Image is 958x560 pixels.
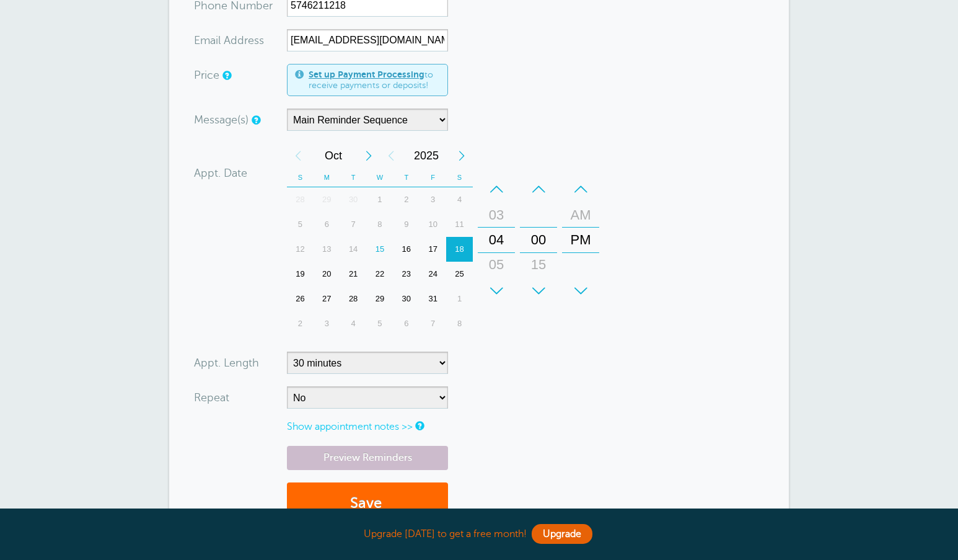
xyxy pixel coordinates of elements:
[194,35,216,46] span: Ema
[340,168,367,187] th: T
[393,168,420,187] th: T
[420,262,446,287] div: Friday, October 24
[314,287,340,311] div: Monday, October 27
[194,69,219,81] label: Price
[287,168,314,187] th: S
[340,287,367,311] div: 28
[340,287,367,311] div: Tuesday, October 28
[314,212,340,237] div: 6
[446,237,473,262] div: Saturday, October 18
[194,392,229,403] label: Repeat
[566,203,595,228] div: AM
[367,262,393,287] div: Wednesday, October 22
[420,287,446,311] div: Friday, October 31
[524,252,553,277] div: 15
[314,262,340,287] div: 20
[314,311,340,336] div: Monday, November 3
[393,237,420,262] div: Thursday, October 16
[309,69,424,79] a: Set up Payment Processing
[194,357,259,368] label: Appt. Length
[340,237,367,262] div: 14
[314,187,340,212] div: 29
[393,187,420,212] div: 2
[287,446,448,470] a: Preview Reminders
[367,287,393,311] div: Wednesday, October 29
[287,143,309,168] div: Previous Month
[415,422,423,430] a: Notes are for internal use only, and are not visible to your clients.
[314,168,340,187] th: M
[367,311,393,336] div: 5
[446,311,473,336] div: 8
[520,177,557,303] div: Minutes
[380,143,402,168] div: Previous Year
[393,262,420,287] div: 23
[367,311,393,336] div: Wednesday, November 5
[393,187,420,212] div: Thursday, October 2
[287,311,314,336] div: 2
[446,262,473,287] div: 25
[446,212,473,237] div: 11
[367,237,393,262] div: Today, Wednesday, October 15
[402,143,450,168] span: 2025
[340,187,367,212] div: Tuesday, September 30
[393,237,420,262] div: 16
[420,212,446,237] div: Friday, October 10
[420,237,446,262] div: 17
[393,311,420,336] div: 6
[481,228,511,252] div: 04
[309,143,358,168] span: October
[287,262,314,287] div: 19
[194,29,287,51] div: ress
[367,237,393,262] div: 15
[287,187,314,212] div: 28
[446,187,473,212] div: 4
[287,287,314,311] div: Sunday, October 26
[420,212,446,237] div: 10
[393,262,420,287] div: Thursday, October 23
[481,203,511,228] div: 03
[314,287,340,311] div: 27
[446,237,473,262] div: 18
[367,187,393,212] div: 1
[446,311,473,336] div: Saturday, November 8
[367,212,393,237] div: 8
[446,212,473,237] div: Saturday, October 11
[340,311,367,336] div: 4
[393,287,420,311] div: Thursday, October 30
[216,35,244,46] span: il Add
[420,187,446,212] div: Friday, October 3
[314,262,340,287] div: Monday, October 20
[287,212,314,237] div: 5
[340,212,367,237] div: 7
[287,311,314,336] div: Sunday, November 2
[287,262,314,287] div: Sunday, October 19
[524,228,553,252] div: 00
[524,277,553,302] div: 30
[340,262,367,287] div: Tuesday, October 21
[393,212,420,237] div: 9
[420,187,446,212] div: 3
[450,143,473,168] div: Next Year
[340,311,367,336] div: Tuesday, November 4
[367,212,393,237] div: Wednesday, October 8
[287,421,413,432] a: Show appointment notes >>
[393,311,420,336] div: Thursday, November 6
[314,237,340,262] div: Monday, October 13
[446,187,473,212] div: Saturday, October 4
[314,237,340,262] div: 13
[358,143,380,168] div: Next Month
[252,116,259,124] a: Simple templates and custom messages will use the reminder schedule set under Settings > Reminder...
[532,524,592,544] a: Upgrade
[314,212,340,237] div: Monday, October 6
[420,262,446,287] div: 24
[566,228,595,252] div: PM
[287,29,448,51] input: Optional
[340,187,367,212] div: 30
[194,114,248,125] label: Message(s)
[314,187,340,212] div: Monday, September 29
[340,212,367,237] div: Tuesday, October 7
[222,71,230,79] a: An optional price for the appointment. If you set a price, you can include a payment link in your...
[367,168,393,187] th: W
[478,177,515,303] div: Hours
[287,187,314,212] div: Sunday, September 28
